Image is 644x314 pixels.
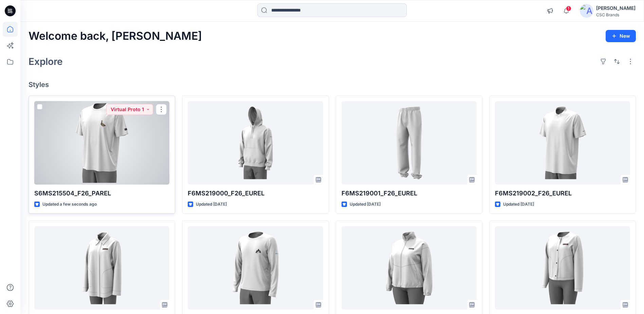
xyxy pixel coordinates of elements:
[566,6,571,11] span: 1
[188,189,323,198] p: F6MS219000_F26_EUREL
[596,4,636,12] div: [PERSON_NAME]
[495,189,630,198] p: F6MS219002_F26_EUREL
[342,101,477,185] a: F6MS219001_F26_EUREL
[188,101,323,185] a: F6MS219000_F26_EUREL
[188,226,323,310] a: F6MS217415_F26_PAACT
[34,101,169,185] a: S6MS215504_F26_PAREL
[342,226,477,310] a: F6WS217609_F26_PLSREG
[342,189,477,198] p: F6MS219001_F26_EUREL
[29,56,63,67] h2: Explore
[196,201,227,208] p: Updated [DATE]
[495,226,630,310] a: F6WS217370_F26_EUREG
[495,101,630,185] a: F6MS219002_F26_EUREL
[606,30,636,42] button: New
[34,226,169,310] a: F6WS217369_F26_PAREG
[580,4,593,18] img: avatar
[596,12,636,17] div: CSC Brands
[29,30,202,42] h2: Welcome back, [PERSON_NAME]
[350,201,381,208] p: Updated [DATE]
[503,201,534,208] p: Updated [DATE]
[34,189,169,198] p: S6MS215504_F26_PAREL
[42,201,97,208] p: Updated a few seconds ago
[29,81,636,89] h4: Styles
